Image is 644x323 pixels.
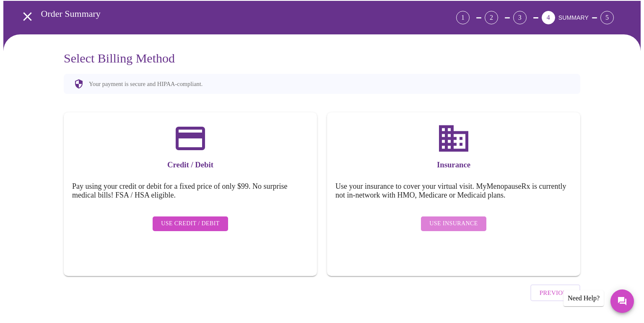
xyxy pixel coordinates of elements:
[610,289,634,313] button: Messages
[72,160,309,169] h3: Credit / Debit
[153,216,228,231] button: Use Credit / Debit
[41,8,410,19] h3: Order Summary
[89,81,203,88] p: Your payment is secure and HIPAA-compliant.
[429,219,478,229] span: Use Insurance
[558,14,589,21] span: SUMMARY
[456,11,470,24] div: 1
[421,216,486,231] button: Use Insurance
[563,290,604,306] div: Need Help?
[542,11,555,24] div: 4
[530,284,580,301] button: Previous
[335,160,572,169] h3: Insurance
[72,182,309,200] h5: Pay using your credit or debit for a fixed price of only $99. No surprise medical bills! FSA / HS...
[600,11,614,24] div: 5
[335,182,572,200] h5: Use your insurance to cover your virtual visit. MyMenopauseRx is currently not in-network with HM...
[64,51,580,65] h3: Select Billing Method
[485,11,498,24] div: 2
[540,287,571,298] span: Previous
[15,4,40,29] button: open drawer
[161,219,220,229] span: Use Credit / Debit
[513,11,527,24] div: 3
